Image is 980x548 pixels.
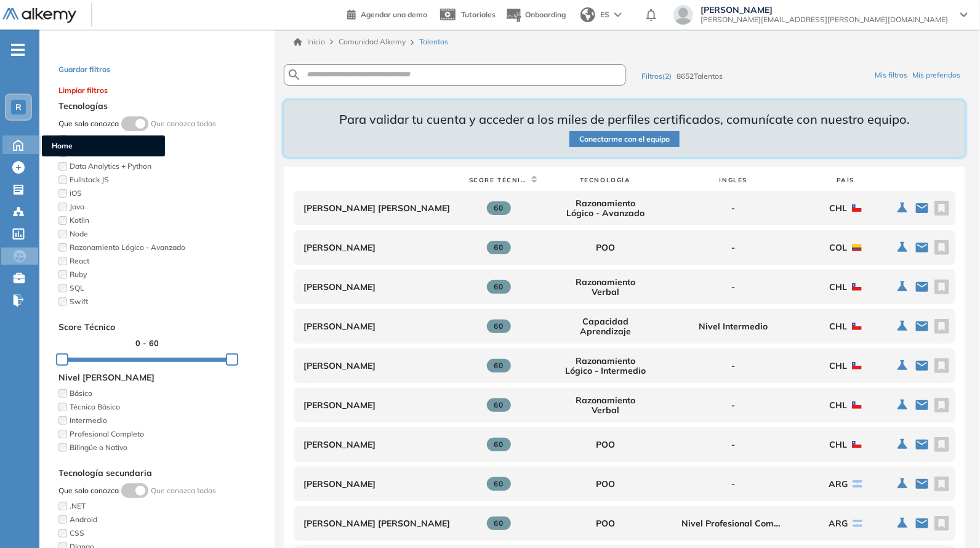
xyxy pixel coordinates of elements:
span: CHL [829,203,847,213]
img: CHL [852,441,862,448]
span: POO [596,518,615,528]
div: - [682,479,785,489]
span: 60 [487,280,511,294]
div: Seleccione la evaluación activaIcono de email [901,432,946,457]
span: Razonamiento Verbal [565,395,646,415]
span: CHL [829,321,847,331]
img: CHL [852,204,862,212]
div: [PERSON_NAME] [PERSON_NAME]60POONivel Profesional CompletoARGARGSeleccione la evaluación activaIc... [294,506,955,541]
label: Kotlin [58,215,265,226]
img: arrow [614,12,622,17]
label: iOS [58,188,265,199]
a: [PERSON_NAME] [303,321,376,332]
img: CHL [852,283,862,291]
button: Onboarding [505,2,566,28]
div: Seleccione la evaluación activaIcono de email [901,393,946,417]
div: Mis filtros [875,70,907,81]
div: - [682,361,785,371]
span: Razonamiento Verbal [565,277,646,297]
a: [PERSON_NAME] [303,360,376,371]
a: [PERSON_NAME] [PERSON_NAME] [303,518,450,529]
img: CHL [852,401,862,409]
span: Que conozca todas [151,118,216,129]
div: Seleccione la evaluación activaIcono de email [901,511,946,536]
button: Seleccione la evaluación activa [893,236,915,259]
button: Seleccione la evaluación activa [893,512,915,534]
span: Score técnico [469,177,529,184]
span: 60 [487,359,511,373]
label: Node [58,228,265,240]
span: Tutoriales [461,10,496,19]
label: Razonamiento Lógico - Avanzado [58,242,265,253]
label: React [58,256,265,267]
span: 60 [487,517,511,530]
span: 60 [487,398,511,412]
h6: Nivel [PERSON_NAME] [58,373,265,383]
img: Icono de email [915,319,930,334]
div: Mis preferidos [912,70,960,81]
button: Seleccione la evaluación activa [893,276,915,298]
div: Seleccione la evaluación activaIcono de email [901,314,946,339]
span: COL [829,243,847,252]
span: ES [600,9,609,20]
div: [PERSON_NAME]60Razonamiento Lógico - Intermedio-CHLCHLSeleccione la evaluación activaIcono de email [294,349,955,383]
span: [PERSON_NAME] [701,5,948,15]
span: Tecnología [580,177,631,184]
div: Seleccione la evaluación activaIcono de email [901,472,946,496]
span: Home [52,140,155,151]
button: Guardar filtros [58,64,110,75]
img: CHL [852,362,862,369]
h6: Score Técnico [58,322,265,332]
img: world [580,7,595,22]
a: [PERSON_NAME] [PERSON_NAME] [303,203,450,214]
button: Seleccione la evaluación activa [893,355,915,377]
label: .NET [58,501,265,512]
span: POO [596,479,615,489]
span: ARG [829,518,848,528]
img: COL [852,244,862,251]
span: Inglés [720,177,748,184]
span: Que conozca todas [151,485,216,496]
button: Seleccione la evaluación activa [893,433,915,456]
a: [PERSON_NAME] [303,400,376,411]
label: SQL [58,283,265,294]
span: Razonamiento Lógico - Intermedio [565,356,646,376]
div: - [682,282,785,292]
span: 60 [487,201,511,215]
span: Que solo conozca [58,118,119,129]
div: Seleccione la evaluación activaIcono de email [901,353,946,378]
span: POO [596,440,615,449]
span: 60 [487,241,511,254]
span: Razonamiento Lógico - Avanzado [565,198,646,218]
label: Intermedio [58,415,265,426]
span: POO [596,243,615,252]
img: Icono de email [915,398,930,413]
span: Filtros(2) [641,71,672,81]
label: Data Analytics + Python [58,161,265,172]
label: Swift [58,296,265,307]
img: ARG [853,480,862,488]
img: Icono de email [915,437,930,452]
div: [PERSON_NAME]60POO-COLCOLSeleccione la evaluación activaIcono de email [294,230,955,265]
span: 8652 Talentos [677,71,723,81]
div: Nivel Profesional Completo [682,518,785,528]
span: País [837,177,854,184]
img: Icono de email [915,201,930,216]
span: Comunidad Alkemy [339,37,406,46]
label: Bilingüe o Nativo [58,442,265,453]
span: ARG [829,479,848,489]
span: 60 [487,438,511,451]
button: Seleccione la evaluación activa [893,197,915,219]
button: Mis preferidos [912,70,965,81]
label: CSS [58,528,265,539]
div: - [682,243,785,252]
img: search icon [287,67,302,83]
img: ARG [853,520,862,527]
span: Que solo conozca [58,485,119,496]
span: 0 - 60 [135,338,159,348]
div: [PERSON_NAME]60POO-CHLCHLSeleccione la evaluación activaIcono de email [294,427,955,462]
label: Básico [58,388,265,399]
span: CHL [829,361,847,371]
span: CHL [829,282,847,292]
img: Icono de email [915,358,930,373]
